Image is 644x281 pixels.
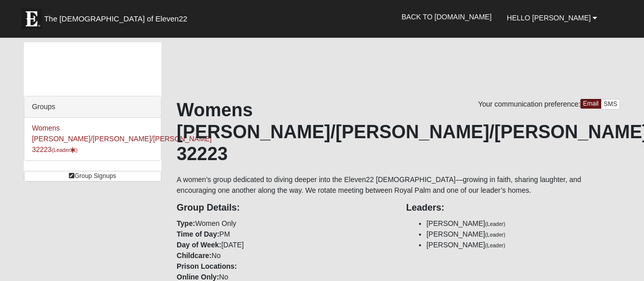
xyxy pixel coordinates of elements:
[580,99,601,109] a: Email
[427,240,621,250] li: [PERSON_NAME]
[427,218,621,229] li: [PERSON_NAME]
[16,4,220,29] a: The [DEMOGRAPHIC_DATA] of Eleven22
[485,221,506,227] small: (Leader)
[21,9,42,29] img: Eleven22 logo
[177,202,391,214] h4: Group Details:
[499,5,605,31] a: Hello [PERSON_NAME]
[427,229,621,240] li: [PERSON_NAME]
[44,14,187,24] span: The [DEMOGRAPHIC_DATA] of Eleven22
[52,147,78,153] small: (Leader )
[485,242,506,248] small: (Leader)
[485,232,506,238] small: (Leader)
[177,99,620,165] h1: Womens [PERSON_NAME]/[PERSON_NAME]/[PERSON_NAME] 32223
[507,14,591,22] span: Hello [PERSON_NAME]
[394,4,499,30] a: Back to [DOMAIN_NAME]
[177,241,221,249] strong: Day of Week:
[601,99,621,110] a: SMS
[177,219,195,227] strong: Type:
[32,124,212,154] a: Womens [PERSON_NAME]/[PERSON_NAME]/[PERSON_NAME] 32223(Leader)
[177,230,219,238] strong: Time of Day:
[24,96,161,118] div: Groups
[24,171,161,182] a: Group Signups
[478,100,580,108] span: Your communication preference:
[177,251,211,260] strong: Childcare:
[406,202,621,214] h4: Leaders:
[177,262,237,270] strong: Prison Locations:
